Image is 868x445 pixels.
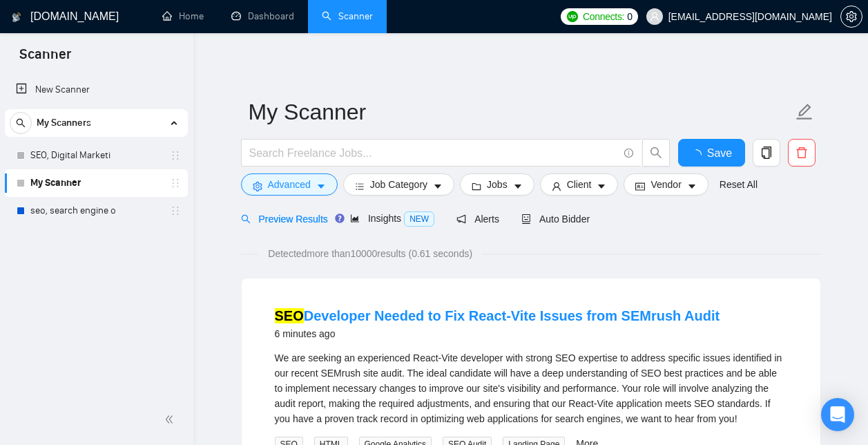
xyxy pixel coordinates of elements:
span: setting [841,11,862,22]
span: Vendor [650,177,681,192]
a: Reset All [720,177,758,192]
span: holder [170,178,181,189]
span: Alerts [456,214,499,225]
span: search [10,118,31,128]
span: Preview Results [241,214,328,225]
span: user [552,181,561,191]
span: Client [567,177,592,192]
span: idcard [635,181,645,191]
span: caret-down [433,181,443,191]
span: holder [170,150,181,161]
span: double-left [164,413,178,426]
span: notification [456,214,466,224]
span: search [241,214,251,224]
span: area-chart [350,214,360,223]
span: caret-down [597,181,606,191]
span: copy [753,146,780,159]
div: Tooltip anchor [334,212,346,225]
span: bars [355,181,365,191]
input: Scanner name... [249,95,793,129]
span: setting [253,181,262,191]
button: delete [788,139,816,167]
button: barsJob Categorycaret-down [343,173,454,196]
span: 0 [627,9,633,24]
span: Save [707,144,732,162]
li: My Scanners [5,109,188,225]
button: search [642,139,670,167]
a: SEODeveloper Needed to Fix React-Vite Issues from SEMrush Audit [275,308,720,323]
div: 6 minutes ago [275,325,720,342]
img: logo [12,6,21,28]
span: caret-down [513,181,523,191]
a: SEO, Digital Marketi [30,142,162,169]
span: caret-down [687,181,697,191]
span: Advanced [268,177,311,192]
span: Auto Bidder [521,214,590,225]
input: Search Freelance Jobs... [249,144,618,162]
div: We are seeking an experienced React-Vite developer with strong SEO expertise to address specific ... [275,350,787,426]
a: setting [840,11,862,22]
button: search [10,112,32,134]
button: userClientcaret-down [540,173,619,196]
button: copy [753,139,780,167]
span: info-circle [624,149,633,158]
button: Save [678,139,745,167]
span: search [643,146,669,159]
span: Job Category [370,177,427,192]
span: Insights [350,213,434,224]
img: upwork-logo.png [567,11,578,22]
span: loading [691,149,707,160]
span: Connects: [583,9,624,24]
span: Detected more than 10000 results (0.61 seconds) [258,246,482,261]
span: folder [472,181,481,191]
a: My Scanner [30,169,162,197]
a: New Scanner [16,76,177,104]
li: New Scanner [5,76,188,104]
span: holder [170,205,181,216]
div: Open Intercom Messenger [821,398,854,431]
mark: SEO [275,308,304,323]
span: NEW [404,211,434,227]
span: caret-down [316,181,326,191]
span: delete [789,146,815,159]
span: edit [795,103,813,121]
a: homeHome [162,10,204,22]
span: Scanner [8,44,82,73]
a: searchScanner [322,10,373,22]
button: settingAdvancedcaret-down [241,173,338,196]
span: My Scanners [37,109,91,137]
span: user [650,12,659,21]
span: robot [521,214,531,224]
button: folderJobscaret-down [460,173,534,196]
button: setting [840,6,862,28]
a: dashboardDashboard [231,10,294,22]
button: idcardVendorcaret-down [624,173,708,196]
span: Jobs [487,177,508,192]
a: seo, search engine o [30,197,162,225]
